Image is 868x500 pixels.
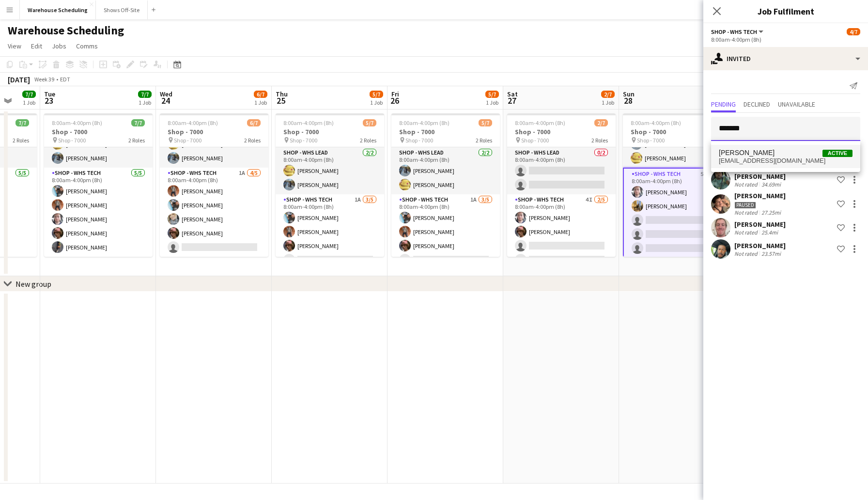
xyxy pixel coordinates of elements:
[158,95,172,106] span: 24
[521,137,549,144] span: Shop - 7000
[276,194,384,283] app-card-role: Shop - WHS Tech1A3/58:00am-4:00pm (8h)[PERSON_NAME][PERSON_NAME][PERSON_NAME]
[60,76,70,83] div: EDT
[847,28,860,35] span: 4/7
[8,75,30,84] div: [DATE]
[631,119,681,126] span: 8:00am-4:00pm (8h)
[247,119,261,126] span: 6/7
[15,119,29,126] span: 7/7
[719,149,775,157] span: Camilla Fabian
[506,95,518,106] span: 27
[822,150,852,157] span: Active
[623,168,731,259] app-card-role: Shop - WHS Tech5I2/58:00am-4:00pm (8h)[PERSON_NAME][PERSON_NAME]
[479,119,492,126] span: 5/7
[168,119,218,126] span: 8:00am-4:00pm (8h)
[594,119,608,126] span: 2/7
[32,76,56,83] span: Week 39
[43,95,55,106] span: 23
[13,137,29,144] span: 2 Roles
[22,91,36,98] span: 7/7
[391,127,500,136] h3: Shop - 7000
[160,168,268,257] app-card-role: Shop - WHS Tech1A4/58:00am-4:00pm (8h)[PERSON_NAME][PERSON_NAME][PERSON_NAME][PERSON_NAME]
[8,23,124,38] h1: Warehouse Scheduling
[244,137,261,144] span: 2 Roles
[254,99,267,106] div: 1 Job
[48,40,70,52] a: Jobs
[23,99,35,106] div: 1 Job
[623,90,635,98] span: Sun
[391,147,500,194] app-card-role: Shop - WHS Lead2/28:00am-4:00pm (8h)[PERSON_NAME][PERSON_NAME]
[44,113,153,257] app-job-card: 8:00am-4:00pm (8h)7/7Shop - 7000 Shop - 70002 RolesShop - WHS Lead2/28:00am-4:00pm (8h)[PERSON_NA...
[360,137,376,144] span: 2 Roles
[744,101,770,108] span: Declined
[4,40,25,52] a: View
[507,113,616,257] app-job-card: 8:00am-4:00pm (8h)2/7Shop - 7000 Shop - 70002 RolesShop - WHS Lead0/28:00am-4:00pm (8h) Shop - WH...
[476,137,492,144] span: 2 Roles
[174,137,201,144] span: Shop - 7000
[96,0,148,19] button: Shows Off-Site
[160,127,268,136] h3: Shop - 7000
[759,181,783,188] div: 34.69mi
[139,99,151,106] div: 1 Job
[391,90,399,98] span: Fri
[703,47,868,70] div: Invited
[759,250,783,257] div: 23.57mi
[623,113,731,257] app-job-card: 8:00am-4:00pm (8h)4/7Shop - 7000 Shop - 70002 RolesShop - WHS Lead2/28:00am-4:00pm (8h)[PERSON_NA...
[138,91,152,98] span: 7/7
[27,40,46,52] a: Edit
[711,36,860,43] div: 8:00am-4:00pm (8h)
[44,90,55,98] span: Tue
[276,90,288,98] span: Thu
[601,91,615,98] span: 2/7
[734,220,786,229] div: [PERSON_NAME]
[486,99,498,106] div: 1 Job
[778,101,815,108] span: Unavailable
[734,172,786,181] div: [PERSON_NAME]
[72,40,102,52] a: Comms
[276,147,384,194] app-card-role: Shop - WHS Lead2/28:00am-4:00pm (8h)[PERSON_NAME][PERSON_NAME]
[507,194,616,283] app-card-role: Shop - WHS Tech4I2/58:00am-4:00pm (8h)[PERSON_NAME][PERSON_NAME]
[759,229,780,236] div: 25.4mi
[719,157,852,165] span: camillaproductions@gmail.com
[254,91,267,98] span: 6/7
[31,42,42,50] span: Edit
[283,119,334,126] span: 8:00am-4:00pm (8h)
[76,42,98,50] span: Comms
[131,119,145,126] span: 7/7
[52,119,102,126] span: 8:00am-4:00pm (8h)
[734,250,759,257] div: Not rated
[507,90,518,98] span: Sat
[711,101,736,108] span: Pending
[399,119,449,126] span: 8:00am-4:00pm (8h)
[160,90,172,98] span: Wed
[734,209,759,216] div: Not rated
[711,28,757,35] span: Shop - WHS Tech
[591,137,608,144] span: 2 Roles
[507,147,616,194] app-card-role: Shop - WHS Lead0/28:00am-4:00pm (8h)
[515,119,565,126] span: 8:00am-4:00pm (8h)
[391,194,500,283] app-card-role: Shop - WHS Tech1A3/58:00am-4:00pm (8h)[PERSON_NAME][PERSON_NAME][PERSON_NAME]
[52,42,66,50] span: Jobs
[405,137,433,144] span: Shop - 7000
[711,28,765,35] button: Shop - WHS Tech
[370,99,383,106] div: 1 Job
[274,95,288,106] span: 25
[621,95,635,106] span: 28
[15,279,51,289] div: New group
[160,113,268,257] app-job-card: 8:00am-4:00pm (8h)6/7Shop - 7000 Shop - 70002 RolesShop - WHS Lead2/28:00am-4:00pm (8h)[PERSON_NA...
[703,5,868,17] h3: Job Fulfilment
[370,91,383,98] span: 5/7
[276,127,384,136] h3: Shop - 7000
[276,113,384,257] app-job-card: 8:00am-4:00pm (8h)5/7Shop - 7000 Shop - 70002 RolesShop - WHS Lead2/28:00am-4:00pm (8h)[PERSON_NA...
[390,95,399,106] span: 26
[391,113,500,257] app-job-card: 8:00am-4:00pm (8h)5/7Shop - 7000 Shop - 70002 RolesShop - WHS Lead2/28:00am-4:00pm (8h)[PERSON_NA...
[734,202,756,209] div: Paused
[602,99,614,106] div: 1 Job
[734,191,786,200] div: [PERSON_NAME]
[623,127,731,136] h3: Shop - 7000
